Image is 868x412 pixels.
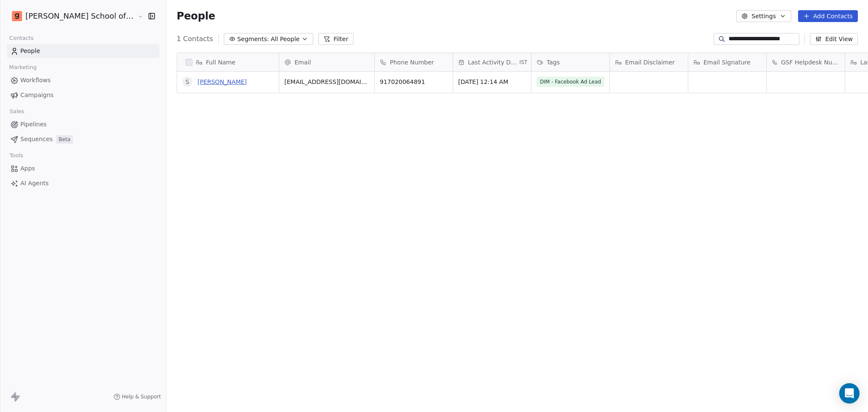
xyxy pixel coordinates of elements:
span: Last Activity Date [468,58,518,67]
button: Add Contacts [798,10,858,22]
a: [PERSON_NAME] [198,78,247,85]
span: Help & Support [122,393,161,400]
span: 1 Contacts [177,34,213,44]
span: Phone Number [390,58,434,67]
span: [DATE] 12:14 AM [458,78,526,86]
a: Help & Support [114,393,161,400]
span: Campaigns [20,91,53,100]
img: Goela%20School%20Logos%20(4).png [12,11,22,21]
span: Tools [6,149,27,162]
span: Full Name [206,58,236,67]
div: grid [177,72,279,395]
span: Segments: [237,35,269,44]
span: Beta [56,135,73,144]
a: SequencesBeta [7,132,159,146]
span: Email Disclaimer [625,58,675,67]
span: [EMAIL_ADDRESS][DOMAIN_NAME] [284,78,369,86]
span: Apps [20,164,35,173]
div: Phone Number [375,53,453,71]
button: Settings [736,10,791,22]
a: Pipelines [7,117,159,131]
div: S [185,78,189,86]
a: AI Agents [7,176,159,190]
span: Sequences [20,135,53,144]
span: DIM - Facebook Ad Lead [537,77,604,87]
div: Email Signature [688,53,766,71]
span: Email [295,58,311,67]
div: Email Disclaimer [610,53,688,71]
div: Email [279,53,374,71]
a: People [7,44,159,58]
span: Pipelines [20,120,47,129]
div: Full Name [177,53,279,71]
span: Tags [547,58,560,67]
button: Filter [318,33,353,45]
div: GSF Helpdesk Number [767,53,845,71]
div: Tags [531,53,609,71]
span: 917020064891 [380,78,448,86]
span: [PERSON_NAME] School of Finance LLP [25,11,136,22]
button: Edit View [810,33,858,45]
span: IST [520,59,528,66]
a: Workflows [7,73,159,87]
span: All People [271,35,300,44]
span: Sales [6,105,28,118]
a: Apps [7,161,159,175]
span: People [20,47,40,56]
span: Contacts [6,32,37,45]
a: Campaigns [7,88,159,102]
span: Email Signature [704,58,751,67]
span: People [177,10,215,22]
button: [PERSON_NAME] School of Finance LLP [10,9,132,23]
div: Last Activity DateIST [453,53,531,71]
div: Open Intercom Messenger [839,383,860,404]
span: Workflows [20,76,51,85]
span: Marketing [6,61,40,74]
span: AI Agents [20,179,49,188]
span: GSF Helpdesk Number [781,58,840,67]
